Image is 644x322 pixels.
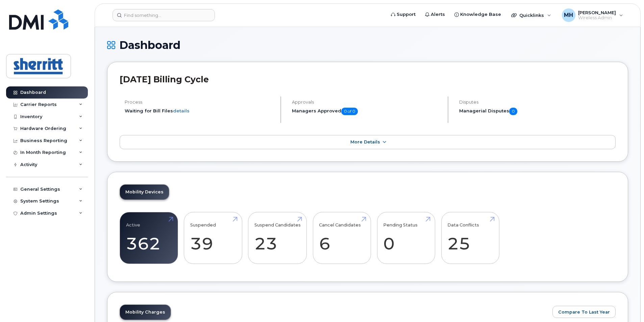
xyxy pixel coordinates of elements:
[120,74,616,84] h2: [DATE] Billing Cycle
[292,100,442,105] h4: Approvals
[292,108,442,115] h5: Managers Approved
[254,216,301,260] a: Suspend Candidates 23
[509,108,517,115] span: 0
[447,216,493,260] a: Data Conflicts 25
[107,39,628,51] h1: Dashboard
[125,108,275,114] li: Waiting for Bill Files
[459,100,616,105] h4: Disputes
[459,108,616,115] h5: Managerial Disputes
[120,305,171,320] a: Mobility Charges
[125,100,275,105] h4: Process
[383,216,429,260] a: Pending Status 0
[558,309,610,315] span: Compare To Last Year
[120,185,169,199] a: Mobility Devices
[126,216,172,260] a: Active 362
[173,108,190,113] a: details
[350,139,380,144] span: More Details
[552,306,616,318] button: Compare To Last Year
[341,108,358,115] span: 0 of 0
[190,216,236,260] a: Suspended 39
[319,216,365,260] a: Cancel Candidates 6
